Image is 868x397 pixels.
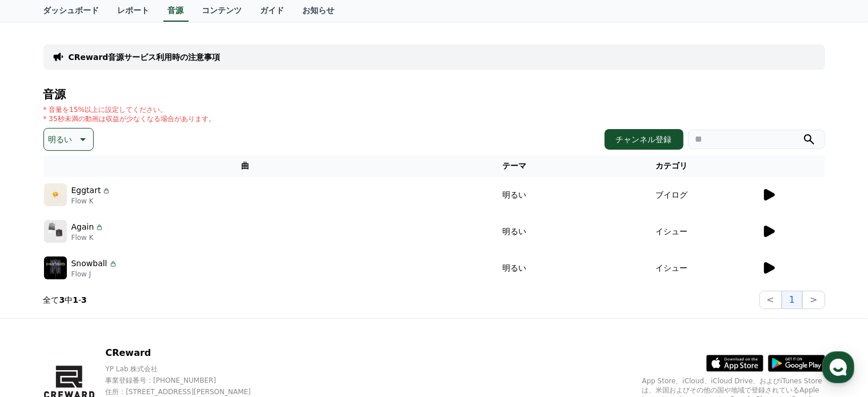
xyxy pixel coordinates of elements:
[71,270,118,279] p: Flow J
[43,88,825,101] h4: 音源
[71,185,101,197] p: Eggtart
[49,131,73,147] p: 明るい
[759,291,782,309] button: <
[43,128,94,151] button: 明るい
[75,302,147,331] a: Messages
[447,177,582,213] td: 明るい
[447,250,582,286] td: 明るい
[43,294,87,306] p: 全て 中 -
[43,114,215,123] p: * 35秒未満の動画は収益が少なくなる場合があります。
[43,155,447,177] th: 曲
[447,155,582,177] th: テーマ
[73,295,78,304] strong: 1
[71,221,94,233] p: Again
[44,256,67,279] img: music
[43,105,215,114] p: * 音量を15%以上に設定してください。
[802,291,825,309] button: >
[71,233,105,242] p: Flow K
[147,302,219,331] a: Settings
[582,155,761,177] th: カテゴリ
[105,387,270,396] p: 住所 : [STREET_ADDRESS][PERSON_NAME]
[71,197,111,206] p: Flow K
[29,319,49,328] span: Home
[582,250,761,286] td: イシュー
[59,295,65,304] strong: 3
[782,291,802,309] button: 1
[44,183,67,206] img: music
[582,213,761,250] td: イシュー
[95,320,129,329] span: Messages
[105,364,270,374] p: YP Lab 株式会社
[447,213,582,250] td: 明るい
[3,302,75,331] a: Home
[69,51,221,63] a: CReward音源サービス利用時の注意事項
[605,129,683,150] button: チャンネル登録
[81,295,87,304] strong: 3
[105,376,270,385] p: 事業登録番号 : [PHONE_NUMBER]
[169,319,197,328] span: Settings
[582,177,761,213] td: ブイログ
[71,258,107,270] p: Snowball
[105,346,270,360] p: CReward
[44,220,67,243] img: music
